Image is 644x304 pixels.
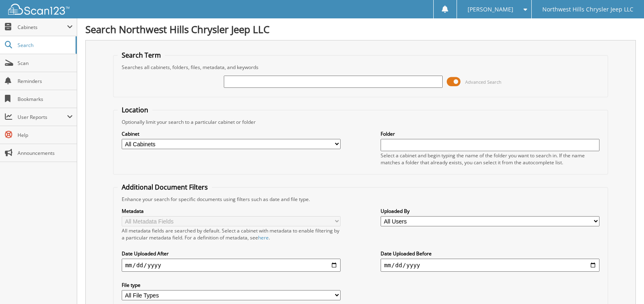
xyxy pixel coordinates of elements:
label: Cabinet [122,130,340,137]
label: Metadata [122,208,340,215]
legend: Additional Document Filters [118,183,212,192]
input: start [122,259,340,272]
input: end [381,259,599,272]
span: User Reports [18,114,67,121]
span: Announcements [18,150,73,156]
img: scan123-logo-white.svg [8,4,69,15]
span: Reminders [18,78,73,85]
legend: Search Term [118,51,165,60]
h1: Search Northwest Hills Chrysler Jeep LLC [85,22,636,36]
label: Uploaded By [381,208,599,215]
span: Bookmarks [18,96,73,103]
a: here [258,234,269,241]
div: Optionally limit your search to a particular cabinet or folder [118,118,603,125]
span: [PERSON_NAME] [468,7,513,12]
div: All metadata fields are searched by default. Select a cabinet with metadata to enable filtering b... [122,227,340,241]
div: Searches all cabinets, folders, files, metadata, and keywords [118,64,603,71]
span: Northwest Hills Chrysler Jeep LLC [542,7,633,12]
span: Scan [18,60,73,67]
label: Date Uploaded After [122,250,340,257]
span: Advanced Search [465,79,501,85]
span: Search [18,42,71,49]
label: Date Uploaded Before [381,250,599,257]
div: Select a cabinet and begin typing the name of the folder you want to search in. If the name match... [381,152,599,166]
span: Help [18,132,73,139]
label: Folder [381,130,599,137]
span: Cabinets [18,24,67,31]
legend: Location [118,105,152,114]
div: Enhance your search for specific documents using filters such as date and file type. [118,196,603,203]
label: File type [122,282,340,288]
